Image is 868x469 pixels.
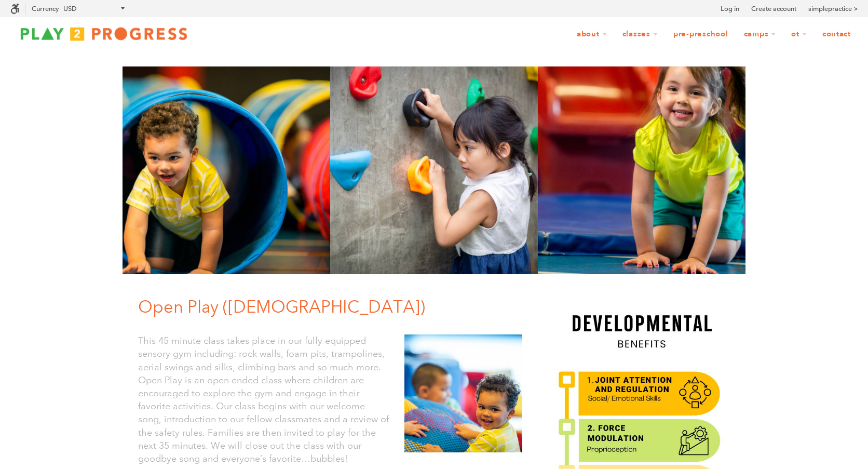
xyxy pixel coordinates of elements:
[570,24,614,44] a: About
[737,24,783,44] a: Camps
[667,24,735,44] a: Pre-Preschool
[10,23,197,44] img: Play2Progress logo
[616,24,664,44] a: Classes
[138,295,530,319] h1: Open Play ([DEMOGRAPHIC_DATA])
[721,4,739,14] a: Log in
[808,4,858,14] a: simplepractice >
[751,4,796,14] a: Create account
[784,24,813,44] a: OT
[32,5,59,12] label: Currency
[816,24,858,44] a: Contact
[138,335,389,464] font: This 45 minute class takes place in our fully equipped sensory gym including: rock walls, foam pi...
